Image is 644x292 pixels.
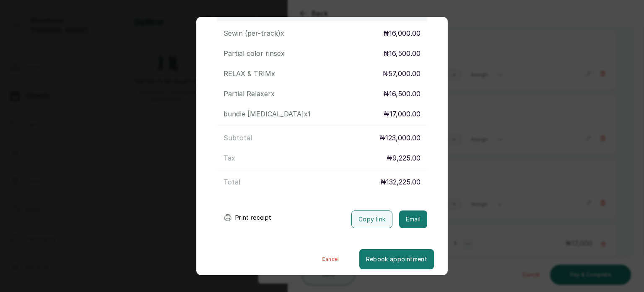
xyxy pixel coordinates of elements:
[383,48,421,58] p: ₦16,500.00
[383,89,421,99] p: ₦16,500.00
[223,48,285,58] p: Partial color rinse x
[380,177,421,187] p: ₦132,225.00
[223,153,235,163] p: Tax
[351,210,392,228] button: Copy link
[399,210,427,228] button: Email
[359,249,434,269] button: Rebook appointment
[383,28,421,38] p: ₦16,000.00
[217,209,278,226] button: Print receipt
[223,89,275,99] p: Partial Relaxer x
[223,28,284,38] p: Sewin (per-track) x
[301,249,359,269] button: Cancel
[223,177,240,187] p: Total
[382,68,421,79] p: ₦57,000.00
[223,68,275,79] p: RELAX & TRIM x
[223,109,311,119] p: bundle [MEDICAL_DATA] x 1
[379,133,421,143] p: ₦123,000.00
[387,153,421,163] p: ₦9,225.00
[384,109,421,119] p: ₦17,000.00
[223,133,252,143] p: Subtotal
